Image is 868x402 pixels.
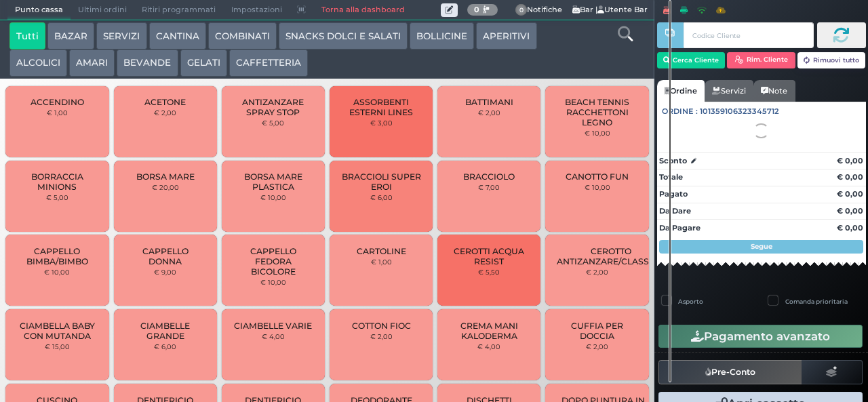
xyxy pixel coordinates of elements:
[180,49,227,77] button: GELATI
[370,119,393,127] small: € 3,00
[341,97,422,117] span: ASSORBENTI ESTERNI LINES
[449,246,530,266] span: CEROTTI ACQUA RESIST
[134,1,223,20] span: Ritiri programmati
[313,1,412,20] a: Torna alla dashboard
[229,49,308,77] button: CAFFETTERIA
[785,297,848,306] label: Comanda prioritaria
[96,22,146,49] button: SERVIZI
[585,183,610,191] small: € 10,00
[370,332,393,340] small: € 2,00
[9,49,67,77] button: ALCOLICI
[136,172,195,182] span: BORSA MARE
[260,278,286,286] small: € 10,00
[657,80,705,102] a: Ordine
[837,156,863,165] strong: € 0,00
[17,172,98,192] span: BORRACCIA MINIONS
[370,193,393,201] small: € 6,00
[557,97,637,127] span: BEACH TENNIS RACCHETTONI LEGNO
[144,97,186,107] span: ACETONE
[659,155,687,167] strong: Sconto
[117,49,178,77] button: BEVANDE
[797,52,866,68] button: Rimuovi tutto
[751,242,772,251] strong: Segue
[7,1,71,20] span: Punto cassa
[659,172,683,182] strong: Totale
[31,97,84,107] span: ACCENDINO
[352,321,411,331] span: COTTON FIOC
[659,223,701,233] strong: Da Pagare
[262,119,284,127] small: € 5,00
[17,321,98,341] span: CIAMBELLA BABY CON MUTANDA
[463,172,515,182] span: BRACCIOLO
[45,342,70,350] small: € 15,00
[208,22,277,49] button: COMBINATI
[47,22,94,49] button: BAZAR
[478,108,500,117] small: € 2,00
[125,246,205,266] span: CAPPELLO DONNA
[233,246,314,277] span: CAPPELLO FEDORA BICOLORE
[586,268,608,276] small: € 2,00
[9,22,45,49] button: Tutti
[727,52,795,68] button: Rim. Cliente
[149,22,206,49] button: CANTINA
[658,325,863,348] button: Pagamento avanzato
[154,108,176,117] small: € 2,00
[705,80,753,102] a: Servizi
[224,1,290,20] span: Impostazioni
[557,246,665,266] span: CEROTTO ANTIZANZARE/CLASSICO
[678,297,703,306] label: Asporto
[69,49,115,77] button: AMARI
[46,193,68,201] small: € 5,00
[44,268,70,276] small: € 10,00
[700,106,779,117] span: 101359106323345712
[659,206,691,216] strong: Da Dare
[152,183,179,191] small: € 20,00
[71,1,134,20] span: Ultimi ordini
[684,22,813,48] input: Codice Cliente
[371,258,392,266] small: € 1,00
[837,223,863,233] strong: € 0,00
[234,321,312,331] span: CIAMBELLE VARIE
[837,172,863,182] strong: € 0,00
[233,172,314,192] span: BORSA MARE PLASTICA
[260,193,286,201] small: € 10,00
[449,321,530,341] span: CREMA MANI KALODERMA
[478,268,500,276] small: € 5,50
[837,189,863,199] strong: € 0,00
[154,268,176,276] small: € 9,00
[154,342,176,350] small: € 6,00
[586,342,608,350] small: € 2,00
[279,22,408,49] button: SNACKS DOLCI E SALATI
[47,108,68,117] small: € 1,00
[477,342,500,350] small: € 4,00
[476,22,536,49] button: APERITIVI
[125,321,205,341] span: CIAMBELLE GRANDE
[262,332,285,340] small: € 4,00
[341,172,422,192] span: BRACCIOLI SUPER EROI
[478,183,500,191] small: € 7,00
[233,97,314,117] span: ANTIZANZARE SPRAY STOP
[465,97,513,107] span: BATTIMANI
[515,4,528,16] span: 0
[658,360,802,384] button: Pre-Conto
[753,80,795,102] a: Note
[357,246,406,256] span: CARTOLINE
[410,22,474,49] button: BOLLICINE
[837,206,863,216] strong: € 0,00
[566,172,629,182] span: CANOTTO FUN
[17,246,98,266] span: CAPPELLO BIMBA/BIMBO
[657,52,726,68] button: Cerca Cliente
[557,321,637,341] span: CUFFIA PER DOCCIA
[474,5,479,14] b: 0
[659,189,688,199] strong: Pagato
[662,106,698,117] span: Ordine :
[585,129,610,137] small: € 10,00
